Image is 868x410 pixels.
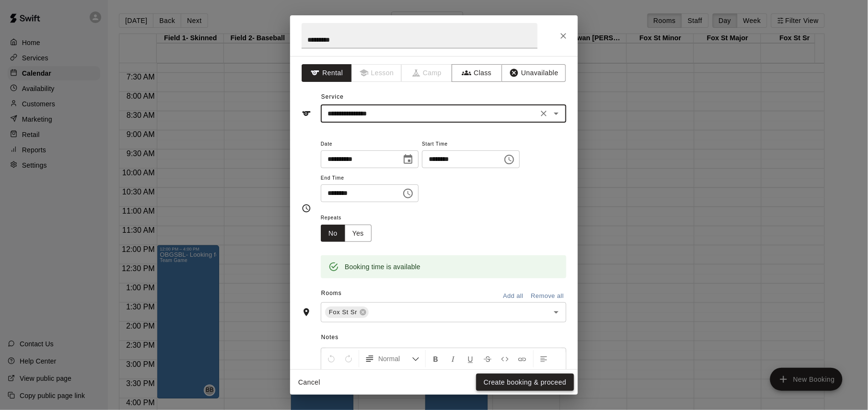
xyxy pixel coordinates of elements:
[323,350,340,367] button: Undo
[340,367,357,385] button: Right Align
[321,93,344,100] span: Service
[428,350,444,367] button: Format Bold
[497,350,513,367] button: Insert Code
[462,350,479,367] button: Format Underline
[399,150,418,169] button: Choose date, selected date is Oct 19, 2025
[345,258,421,275] div: Booking time is available
[321,225,372,242] div: outlined button group
[321,330,566,345] span: Notes
[555,27,572,45] button: Close
[498,289,528,304] button: Add all
[302,204,311,213] svg: Timing
[302,109,311,118] svg: Service
[378,354,412,364] span: Normal
[302,64,352,82] button: Rental
[528,289,566,304] button: Remove all
[321,290,342,296] span: Rooms
[325,307,361,317] span: Fox St Sr
[550,107,563,120] button: Open
[514,350,530,367] button: Insert Link
[302,307,311,317] svg: Rooms
[345,225,372,242] button: Yes
[550,306,563,319] button: Open
[352,64,402,82] span: Lessons must be created in the Services page first
[500,150,519,169] button: Choose time, selected time is 8:15 AM
[321,212,379,225] span: Repeats
[536,350,552,367] button: Left Align
[321,172,419,185] span: End Time
[340,350,357,367] button: Redo
[361,350,423,367] button: Formatting Options
[321,138,419,151] span: Date
[323,367,340,385] button: Center Align
[480,350,496,367] button: Format Strikethrough
[445,350,461,367] button: Format Italics
[537,107,551,120] button: Clear
[402,64,452,82] span: Camps can only be created in the Services page
[325,307,369,318] div: Fox St Sr
[399,184,418,203] button: Choose time, selected time is 5:15 PM
[321,225,345,242] button: No
[358,367,374,385] button: Justify Align
[476,374,574,391] button: Create booking & proceed
[502,64,566,82] button: Unavailable
[294,374,325,391] button: Cancel
[422,138,520,151] span: Start Time
[452,64,502,82] button: Class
